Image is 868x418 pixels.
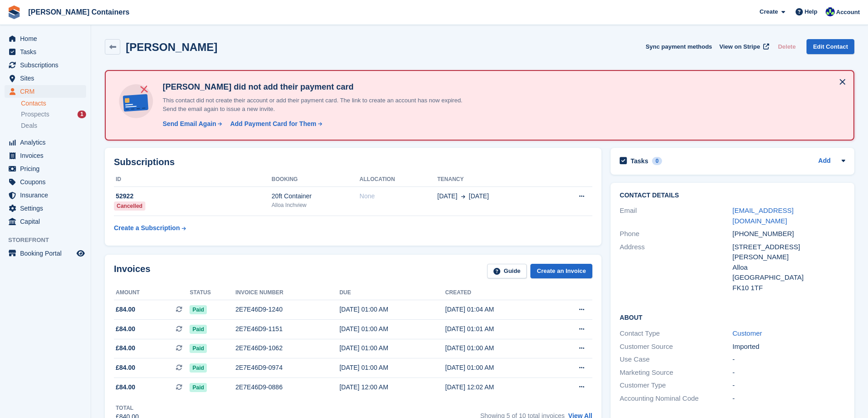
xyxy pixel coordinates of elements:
[774,39,799,54] button: Delete
[445,383,551,392] div: [DATE] 12:02 AM
[272,191,360,201] div: 20ft Container
[733,206,794,225] a: [EMAIL_ADDRESS][DOMAIN_NAME]
[339,383,445,392] div: [DATE] 12:00 AM
[5,72,86,85] a: menu
[190,344,206,353] span: Paid
[437,172,550,187] th: Tenancy
[75,248,86,259] a: Preview store
[733,262,845,273] div: Alloa
[114,264,150,279] h2: Invoices
[77,111,86,118] div: 1
[236,286,339,300] th: Invoice number
[116,305,135,314] span: £84.00
[620,229,732,239] div: Phone
[236,343,339,353] div: 2E7E46D9-1062
[487,264,527,279] a: Guide
[339,343,445,353] div: [DATE] 01:00 AM
[5,45,86,58] a: menu
[733,242,845,262] div: [STREET_ADDRESS][PERSON_NAME]
[114,157,592,167] h2: Subscriptions
[272,201,360,209] div: Alloa Inchview
[620,192,845,199] h2: Contact Details
[20,59,75,71] span: Subscriptions
[631,157,648,165] h2: Tasks
[733,329,762,337] a: Customer
[437,191,457,201] span: [DATE]
[5,136,86,149] a: menu
[733,342,845,352] div: Imported
[733,354,845,365] div: -
[236,324,339,334] div: 2E7E46D9-1151
[733,283,845,293] div: FK10 1TF
[20,202,75,215] span: Settings
[733,368,845,378] div: -
[620,368,732,378] div: Marketing Source
[445,286,551,300] th: Created
[20,189,75,201] span: Insurance
[5,215,86,228] a: menu
[5,247,86,260] a: menu
[117,82,155,121] img: no-card-linked-e7822e413c904bf8b177c4d89f31251c4716f9871600ec3ca5bfc59e148c83f4.svg
[272,172,360,187] th: Booking
[116,343,135,353] span: £84.00
[836,8,860,17] span: Account
[159,82,478,92] h4: [PERSON_NAME] did not add their payment card
[20,85,75,98] span: CRM
[20,149,75,162] span: Invoices
[719,42,760,51] span: View on Stripe
[21,110,86,119] a: Prospects 1
[20,32,75,45] span: Home
[652,157,663,165] div: 0
[190,363,206,373] span: Paid
[620,342,732,352] div: Customer Source
[20,176,75,188] span: Coupons
[7,5,21,19] img: stora-icon-8386f47178a22dfd0bd8f6a31ec36ba5ce8667c1dd55bd0f319d3a0aa187defe.svg
[716,39,771,54] a: View on Stripe
[236,305,339,314] div: 2E7E46D9-1240
[20,247,75,260] span: Booking Portal
[159,96,478,114] p: This contact did not create their account or add their payment card. The link to create an accoun...
[620,354,732,365] div: Use Case
[360,172,437,187] th: Allocation
[21,121,37,130] span: Deals
[116,363,135,373] span: £84.00
[733,229,845,239] div: [PHONE_NUMBER]
[818,156,831,166] a: Add
[190,383,206,392] span: Paid
[445,363,551,373] div: [DATE] 01:00 AM
[25,5,133,20] a: [PERSON_NAME] Containers
[445,324,551,334] div: [DATE] 01:01 AM
[360,191,437,201] div: None
[21,121,86,131] a: Deals
[114,286,190,300] th: Amount
[5,149,86,162] a: menu
[620,242,732,293] div: Address
[8,236,91,245] span: Storefront
[20,72,75,85] span: Sites
[733,393,845,404] div: -
[114,223,180,233] div: Create a Subscription
[114,220,186,237] a: Create a Subscription
[163,119,216,129] div: Send Email Again
[116,383,135,392] span: £84.00
[620,393,732,404] div: Accounting Nominal Code
[445,343,551,353] div: [DATE] 01:00 AM
[760,7,778,16] span: Create
[806,39,854,54] a: Edit Contact
[114,191,272,201] div: 52922
[5,59,86,71] a: menu
[5,162,86,175] a: menu
[116,404,139,412] div: Total
[339,286,445,300] th: Due
[339,305,445,314] div: [DATE] 01:00 AM
[805,7,817,16] span: Help
[21,110,49,119] span: Prospects
[620,328,732,339] div: Contact Type
[530,264,592,279] a: Create an Invoice
[236,383,339,392] div: 2E7E46D9-0886
[236,363,339,373] div: 2E7E46D9-0974
[339,363,445,373] div: [DATE] 01:00 AM
[190,325,206,334] span: Paid
[20,215,75,228] span: Capital
[226,119,323,129] a: Add Payment Card for Them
